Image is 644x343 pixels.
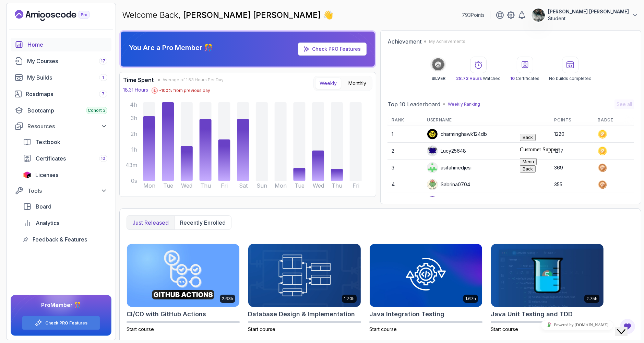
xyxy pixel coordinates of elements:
[127,216,174,229] button: Just released
[370,244,482,307] img: Java Integration Testing card
[27,106,107,115] div: Bootcamp
[36,154,66,163] span: Certificates
[548,15,629,22] p: Student
[33,235,87,244] span: Feedback & Features
[26,90,107,98] div: Roadmaps
[127,326,154,332] span: Start course
[615,99,634,109] button: See all
[312,46,361,52] a: Check PRO Features
[323,10,333,21] span: 👋
[427,129,487,140] div: charminghawk124db
[448,102,480,107] p: Weekly Ranking
[27,73,107,82] div: My Builds
[491,244,604,333] a: Java Unit Testing and TDD card2.75hJava Unit Testing and TDDStart course
[127,244,239,307] img: CI/CD with GitHub Actions card
[257,182,267,189] tspan: Sun
[295,182,305,189] tspan: Tue
[122,10,333,21] p: Welcome Back,
[510,76,515,81] span: 10
[456,76,501,81] p: Watched
[427,196,476,207] div: Lambalamba160
[36,219,59,227] span: Analytics
[131,131,137,137] tspan: 2h
[298,43,367,56] a: Check PRO Features
[163,182,173,189] tspan: Tue
[517,131,637,309] iframe: chat widget
[22,316,100,330] button: Check PRO Features
[239,182,248,189] tspan: Sat
[11,185,111,197] button: Tools
[387,100,440,108] h2: Top 10 Leaderboard
[222,296,233,301] p: 2.63h
[23,171,31,178] img: jetbrains icon
[315,78,341,89] button: Weekly
[427,129,438,139] img: user profile image
[369,244,482,333] a: Java Integration Testing card1.67hJava Integration TestingStart course
[19,200,111,213] a: board
[387,37,421,46] h2: Achievement
[35,138,60,146] span: Textbook
[183,10,323,20] span: [PERSON_NAME] [PERSON_NAME]
[427,179,438,190] img: default monster avatar
[456,76,482,81] span: 28.73 Hours
[11,104,111,117] a: bootcamp
[101,58,106,64] span: 17
[11,87,111,101] a: roadmaps
[103,75,104,80] span: 1
[387,126,423,143] td: 1
[427,179,470,190] div: Sabrina0704
[248,244,361,307] img: Database Design & Implementation card
[532,9,545,22] img: user profile image
[387,193,423,210] td: 5
[332,182,343,189] tspan: Thu
[427,196,438,206] img: user profile image
[131,115,137,121] tspan: 3h
[129,43,213,52] p: You Are a Pro Member 🎊
[11,54,111,68] a: courses
[344,296,355,301] p: 1.70h
[19,233,111,246] a: feedback
[423,115,550,126] th: Username
[27,187,107,195] div: Tools
[132,218,169,227] p: Just released
[163,77,224,83] span: Average of 1.53 Hours Per Day
[123,86,148,93] p: 18.31 Hours
[491,244,604,307] img: Java Unit Testing and TDD card
[313,182,324,189] tspan: Wed
[130,102,137,108] tspan: 4h
[127,309,206,319] h2: CI/CD with GitHub Actions
[491,326,518,332] span: Start course
[19,152,111,165] a: certificates
[344,78,371,89] button: Monthly
[387,115,423,126] th: Rank
[36,202,51,211] span: Board
[126,162,137,169] tspan: 43m
[181,182,192,189] tspan: Wed
[387,159,423,176] td: 3
[427,145,466,156] div: Lucy25648
[517,317,637,333] iframe: chat widget
[548,8,629,15] p: [PERSON_NAME] [PERSON_NAME]
[19,216,111,230] a: analytics
[427,162,472,173] div: asifahmedjesi
[131,146,137,153] tspan: 1h
[27,40,107,49] div: Home
[11,120,111,132] button: Resources
[550,115,594,126] th: Points
[27,122,107,130] div: Resources
[369,326,397,332] span: Start course
[594,115,634,126] th: Badge
[200,182,211,189] tspan: Thu
[248,326,275,332] span: Start course
[159,88,210,93] p: -100 % from previous day
[532,8,639,22] button: user profile image[PERSON_NAME] [PERSON_NAME]Student
[127,244,240,333] a: CI/CD with GitHub Actions card2.63hCI/CD with GitHub ActionsStart course
[131,178,137,185] tspan: 0s
[431,76,445,81] p: SILVER
[27,57,107,65] div: My Courses
[387,176,423,193] td: 4
[174,216,231,229] button: Recently enrolled
[19,168,111,182] a: licenses
[387,143,423,159] td: 2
